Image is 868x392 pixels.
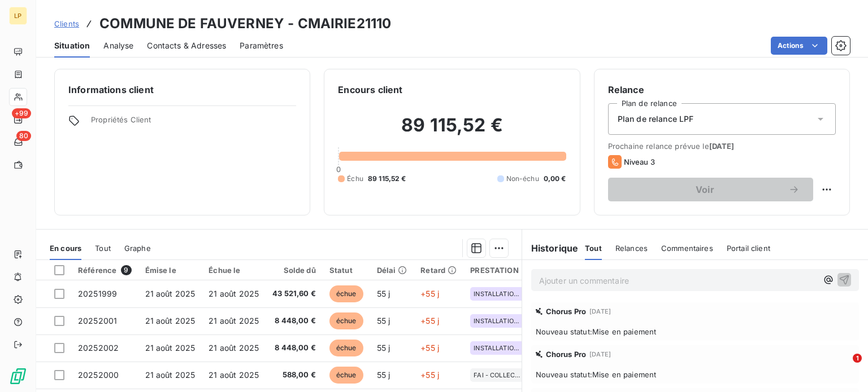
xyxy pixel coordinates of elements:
[474,345,523,351] span: INSTALLATION - CASH COLLECTIVITE
[830,354,857,381] iframe: Intercom live chat
[853,354,862,363] span: 1
[54,40,90,51] span: Situation
[336,165,341,174] span: 0
[377,316,390,325] span: 55 j
[272,342,316,354] span: 8 448,00 €
[377,370,390,380] span: 55 j
[329,367,363,384] span: échue
[474,318,523,324] span: INSTALLATION - CASH COLLECTIVITE
[99,14,391,34] h3: COMMUNE DE FAUVERNEY - CMAIRIE21110
[709,142,735,151] span: [DATE]
[12,108,31,118] span: +99
[209,266,259,275] div: Échue le
[420,266,457,275] div: Retard
[338,83,402,96] h6: Encours client
[377,289,390,298] span: 55 j
[420,289,439,298] span: +55 j
[544,174,566,184] span: 0,00 €
[589,308,611,315] span: [DATE]
[103,40,133,51] span: Analyse
[589,351,611,358] span: [DATE]
[536,327,854,336] span: Nouveau statut : Mise en paiement
[78,343,119,353] span: 20252002
[145,266,196,275] div: Émise le
[377,343,390,353] span: 55 j
[377,266,407,275] div: Délai
[124,244,151,253] span: Graphe
[618,113,694,125] span: Plan de relance LPF
[420,370,439,380] span: +55 j
[78,316,117,325] span: 20252001
[78,370,119,380] span: 20252000
[78,289,117,298] span: 20251999
[95,244,111,253] span: Tout
[608,178,813,201] button: Voir
[329,312,363,329] span: échue
[329,340,363,356] span: échue
[615,244,648,253] span: Relances
[240,40,283,51] span: Paramètres
[608,142,836,151] span: Prochaine relance prévue le
[661,244,713,253] span: Commentaires
[50,244,81,253] span: En cours
[121,265,131,275] span: 9
[68,83,296,96] h6: Informations client
[209,289,259,298] span: 21 août 2025
[474,372,523,378] span: FAI - COLLECTIVITE
[585,244,602,253] span: Tout
[272,288,316,299] span: 43 521,60 €
[54,19,79,28] span: Clients
[624,157,655,166] span: Niveau 3
[536,370,854,379] span: Nouveau statut : Mise en paiement
[9,367,27,385] img: Logo LeanPay
[209,316,259,325] span: 21 août 2025
[272,369,316,381] span: 588,00 €
[209,370,259,380] span: 21 août 2025
[145,343,196,353] span: 21 août 2025
[420,316,439,325] span: +55 j
[470,266,527,275] div: PRESTATION
[145,289,196,298] span: 21 août 2025
[546,350,587,359] span: Chorus Pro
[272,315,316,327] span: 8 448,00 €
[546,307,587,316] span: Chorus Pro
[9,7,27,25] div: LP
[622,185,788,194] span: Voir
[54,18,79,29] a: Clients
[727,244,770,253] span: Portail client
[347,174,363,184] span: Échu
[338,114,566,148] h2: 89 115,52 €
[608,83,836,96] h6: Relance
[209,343,259,353] span: 21 août 2025
[329,285,363,302] span: échue
[145,370,196,380] span: 21 août 2025
[420,343,439,353] span: +55 j
[16,131,31,141] span: 80
[771,37,827,55] button: Actions
[522,241,579,255] h6: Historique
[506,174,539,184] span: Non-échu
[368,174,406,184] span: 89 115,52 €
[272,266,316,275] div: Solde dû
[329,266,363,275] div: Statut
[147,40,226,51] span: Contacts & Adresses
[91,115,296,131] span: Propriétés Client
[474,290,523,297] span: INSTALLATION - CASH COLLECTIVITE
[145,316,196,325] span: 21 août 2025
[78,265,132,275] div: Référence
